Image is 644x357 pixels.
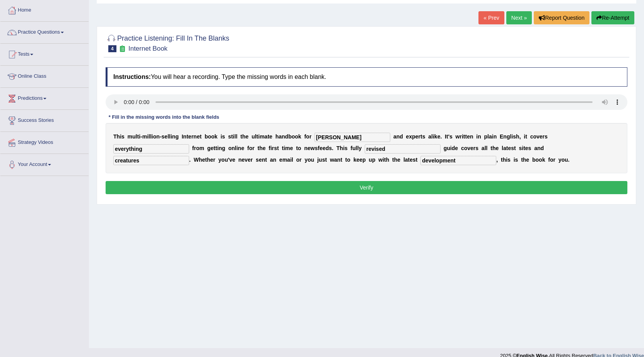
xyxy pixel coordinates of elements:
b: t [325,157,327,163]
b: a [265,133,268,140]
b: n [219,145,222,151]
b: h [117,133,120,140]
b: n [337,157,341,163]
b: t [490,145,492,151]
b: l [255,133,256,140]
b: l [357,145,359,151]
small: Internet Book [128,45,167,52]
b: t [256,133,258,140]
b: l [150,133,152,140]
b: f [318,145,319,151]
b: h [523,157,526,163]
b: w [311,145,315,151]
b: t [241,133,243,140]
b: m [285,145,290,151]
b: n [282,133,285,140]
b: T [113,133,117,140]
b: t [384,157,386,163]
b: i [290,157,292,163]
b: d [400,133,403,140]
b: f [192,145,194,151]
b: s [345,145,348,151]
b: n [503,133,507,140]
b: s [413,157,416,163]
b: s [315,145,318,151]
b: u [352,145,356,151]
b: i [450,145,452,151]
b: o [211,133,215,140]
b: t [408,157,410,163]
span: 4 [108,45,116,52]
b: t [463,133,465,140]
b: o [249,145,253,151]
button: Verify [106,181,627,194]
b: n [238,157,242,163]
b: i [383,157,384,163]
b: l [403,157,405,163]
b: I [182,133,183,140]
b: t [215,145,217,151]
b: l [236,133,237,140]
b: t [186,133,188,140]
b: n [478,133,481,140]
b: e [397,157,400,163]
b: e [410,157,413,163]
b: a [393,133,396,140]
b: n [494,133,497,140]
b: f [247,145,249,151]
b: l [510,133,511,140]
b: i [476,133,478,140]
b: e [307,145,311,151]
b: c [461,145,464,151]
b: i [139,133,140,140]
b: e [242,157,245,163]
b: d [285,133,289,140]
b: , [496,157,498,163]
b: T [337,145,340,151]
b: l [149,133,150,140]
b: n [156,133,160,140]
b: o [296,157,300,163]
b: u [225,157,228,163]
b: p [412,133,415,140]
b: a [503,145,506,151]
b: o [228,145,232,151]
b: n [183,133,187,140]
b: e [323,145,326,151]
b: r [252,145,254,151]
b: e [197,133,200,140]
b: f [269,145,271,151]
b: l [487,133,489,140]
b: r [299,157,301,163]
b: t [514,145,516,151]
b: a [489,133,492,140]
b: e [359,157,362,163]
b: k [354,157,357,163]
a: « Prev [478,11,504,24]
b: s [515,157,518,163]
small: Exam occurring question [118,45,126,53]
b: r [272,145,274,151]
b: h [492,145,496,151]
b: e [202,157,205,163]
b: e [279,157,282,163]
b: s [274,145,277,151]
b: e [455,145,458,151]
b: v [229,157,232,163]
h2: Practice Listening: Fill In The Blanks [106,33,229,52]
b: d [541,145,544,151]
b: . [332,145,333,151]
b: v [536,133,540,140]
b: i [120,133,121,140]
b: , [519,133,521,140]
b: o [295,133,299,140]
a: Online Class [0,66,89,85]
a: Strategy Videos [0,132,89,151]
a: Success Stories [0,110,89,129]
button: Report Question [534,11,589,24]
b: t [340,157,342,163]
b: t [282,145,284,151]
b: i [284,145,285,151]
b: e [437,133,441,140]
b: h [259,145,263,151]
